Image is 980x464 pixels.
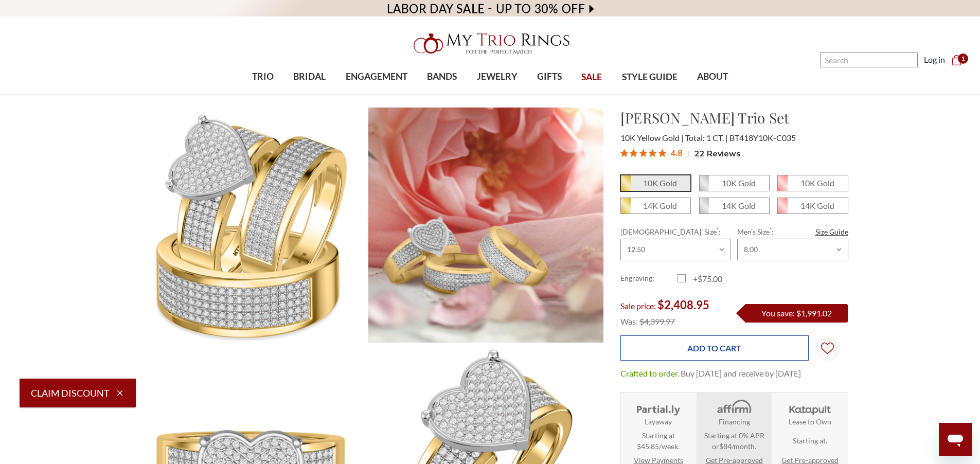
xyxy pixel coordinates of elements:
[620,146,741,161] button: Rated 4.8 out of 5 stars from 22 reviews. Jump to reviews.
[821,310,834,387] svg: Wish Lists
[572,61,612,94] a: SALE
[681,367,801,380] dd: Buy [DATE] and receive by [DATE]
[408,27,573,60] img: My Trio Rings
[778,198,847,213] span: 14K Rose Gold
[697,70,728,83] span: ABOUT
[815,226,848,237] a: Size Guide
[924,53,945,66] a: Log in
[737,226,848,237] label: Men's Size :
[634,399,682,416] img: Layaway
[620,301,656,311] span: Sale price:
[612,61,687,94] a: STYLE GUIDE
[939,423,972,456] iframe: Button to launch messaging window
[719,416,750,427] strong: Financing
[283,60,335,94] a: BRIDAL
[620,226,731,237] label: [DEMOGRAPHIC_DATA]' Size :
[346,70,407,83] span: ENGAGEMENT
[371,94,382,95] button: submenu toggle
[951,53,968,66] a: Cart with 0 items
[492,94,502,95] button: submenu toggle
[581,70,602,84] span: SALE
[477,70,518,83] span: JEWELRY
[643,178,677,188] em: 10K Gold
[793,435,827,446] span: Starting at .
[427,70,457,83] span: BANDS
[527,60,572,94] a: GIFTS
[284,27,696,60] a: My Trio Rings
[417,60,467,94] a: BANDS
[622,70,678,84] span: STYLE GUIDE
[620,133,684,142] span: 10K Yellow Gold
[722,201,756,210] em: 14K Gold
[258,94,268,95] button: submenu toggle
[467,60,527,94] a: JEWELRY
[620,367,679,380] dt: Crafted to order.
[20,379,136,407] button: Claim Discount
[645,416,672,427] strong: Layaway
[800,178,834,188] em: 10K Gold
[678,273,735,285] label: +$75.00
[685,133,728,142] span: Total: 1 CT.
[719,442,732,451] span: $84
[761,308,832,318] span: You save: $1,991.02
[710,399,758,416] img: Affirm
[639,316,675,326] span: $4,399.97
[305,94,315,95] button: submenu toggle
[694,146,741,161] span: 22 Reviews
[687,60,738,94] a: ABOUT
[637,430,680,452] span: Starting at $45.85/week.
[670,146,683,159] span: 4.8
[293,70,326,83] span: BRIDAL
[621,175,690,191] span: 10K Yellow Gold
[242,60,283,94] a: TRIO
[729,133,796,142] span: BT418Y10K-C035
[786,399,834,416] img: Katapult
[620,335,809,361] input: Add to Cart
[700,198,769,213] span: 14K White Gold
[657,298,709,312] span: $2,408.95
[133,108,368,343] img: Photo of Valentina 1 ct tw. Diamond Heart Cluster Trio Set 10K Yellow Gold [BT418Y-C035]
[437,94,447,95] button: submenu toggle
[778,175,847,191] span: 10K Rose Gold
[789,416,831,427] strong: Lease to Own
[820,52,918,67] input: Search and use arrows or TAB to navigate results
[951,55,961,65] svg: cart.cart_preview
[336,60,417,94] a: ENGAGEMENT
[815,335,841,361] a: Wish Lists
[368,108,603,343] img: Photo of Valentina 1 ct tw. Diamond Heart Cluster Trio Set 10K Yellow Gold [BT418Y-C035]
[544,94,555,95] button: submenu toggle
[252,70,274,83] span: TRIO
[700,430,768,452] span: Starting at 0% APR or /month.
[620,107,848,129] h1: [PERSON_NAME] Trio Set
[643,201,677,210] em: 14K Gold
[707,94,718,95] button: submenu toggle
[620,316,638,326] span: Was:
[800,201,834,210] em: 14K Gold
[620,273,678,285] label: Engraving:
[621,198,690,213] span: 14K Yellow Gold
[958,53,968,64] span: 1
[722,178,756,188] em: 10K Gold
[700,175,769,191] span: 10K White Gold
[537,70,562,83] span: GIFTS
